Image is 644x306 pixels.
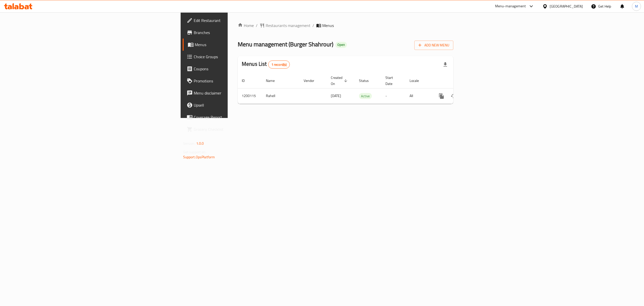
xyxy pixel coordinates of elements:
a: Choice Groups [183,51,288,63]
span: Upsell [194,102,284,108]
span: Menus [322,22,334,28]
span: 1.0.0 [196,140,204,147]
nav: breadcrumb [238,22,453,28]
li: / [312,22,314,28]
a: Coverage Report [183,111,288,123]
span: Version: [183,140,195,147]
span: Active [359,93,372,99]
span: Branches [194,29,284,36]
div: Menu-management [495,3,526,9]
span: Created On [331,75,349,87]
span: Get support on: [183,149,206,155]
span: Coverage Report [194,114,284,120]
span: Name [266,78,281,84]
span: Choice Groups [194,54,284,60]
span: Start Date [385,75,399,87]
span: Open [335,43,347,47]
span: M [635,4,638,9]
th: Actions [431,73,488,88]
a: Grocery Checklist [183,123,288,135]
table: enhanced table [238,73,488,104]
td: All [406,88,431,104]
button: more [435,90,448,102]
div: Open [335,42,347,48]
a: Coupons [183,63,288,75]
span: Promotions [194,78,284,84]
button: Change Status [448,90,460,102]
span: Edit Restaurant [194,17,284,23]
span: 1 record(s) [268,62,290,67]
a: Upsell [183,99,288,111]
span: [DATE] [331,93,341,99]
span: Menus [195,42,284,48]
a: Branches [183,26,288,39]
span: Menu disclaimer [194,90,284,96]
a: Menus [183,39,288,51]
td: - [381,88,406,104]
div: [GEOGRAPHIC_DATA] [550,4,583,9]
div: Export file [439,58,451,71]
span: Add New Menu [418,42,449,48]
div: Active [359,93,372,99]
span: Vendor [304,78,321,84]
div: Total records count [268,60,290,69]
a: Menu disclaimer [183,87,288,99]
span: ID [242,78,251,84]
button: Add New Menu [414,41,453,50]
span: Coupons [194,66,284,72]
a: Edit Restaurant [183,14,288,26]
a: Support.OpsPlatform [183,154,215,160]
a: Promotions [183,75,288,87]
span: Grocery Checklist [194,126,284,132]
span: Status [359,78,375,84]
span: Locale [410,78,425,84]
h2: Menus List [242,60,290,69]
